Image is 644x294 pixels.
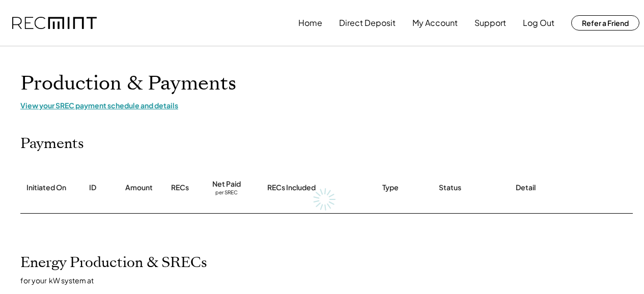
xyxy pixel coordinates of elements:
[382,183,399,193] div: Type
[474,13,506,33] button: Support
[20,276,641,285] div: for your kW system at
[212,179,241,189] div: Net Paid
[125,183,153,193] div: Amount
[571,15,639,31] button: Refer a Friend
[20,72,631,96] h1: Production & Payments
[89,183,96,193] div: ID
[20,101,631,110] div: View your SREC payment schedule and details
[523,13,554,33] button: Log Out
[516,183,536,193] div: Detail
[20,254,207,272] h2: Energy Production & SRECs
[412,13,458,33] button: My Account
[12,17,97,30] img: recmint-logotype%403x.png
[439,183,461,193] div: Status
[171,183,189,193] div: RECs
[26,183,66,193] div: Initiated On
[267,183,316,193] div: RECs Included
[339,13,396,33] button: Direct Deposit
[20,135,84,153] h2: Payments
[298,13,322,33] button: Home
[215,189,238,197] div: per SREC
